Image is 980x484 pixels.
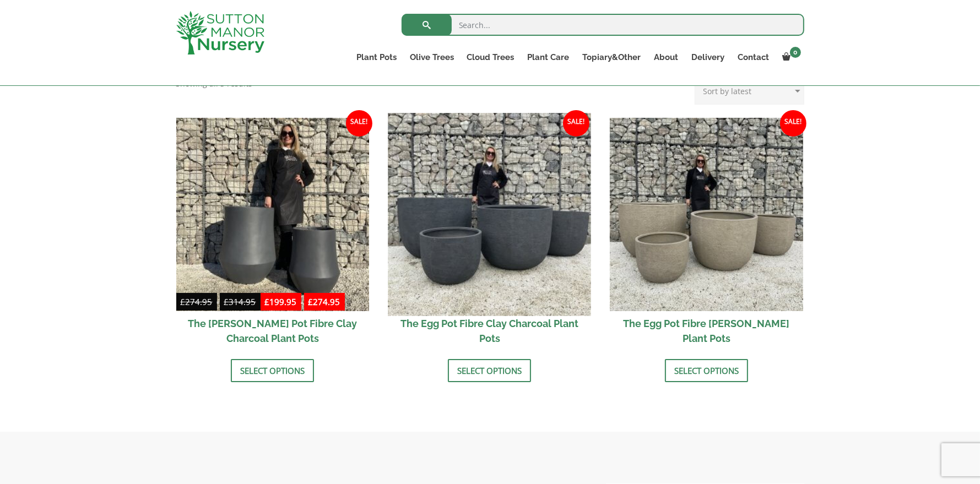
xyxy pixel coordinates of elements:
input: Search... [402,14,804,36]
a: Plant Care [521,50,576,65]
span: £ [265,296,270,307]
a: Select options for “The Egg Pot Fibre Clay Champagne Plant Pots” [665,359,748,382]
bdi: 314.95 [224,296,256,307]
span: Sale! [346,110,372,137]
del: - [176,295,261,311]
h2: The Egg Pot Fibre [PERSON_NAME] Plant Pots [610,311,803,351]
img: The Egg Pot Fibre Clay Champagne Plant Pots [610,118,803,311]
h2: The Egg Pot Fibre Clay Charcoal Plant Pots [393,311,586,351]
a: 0 [776,50,804,65]
span: £ [224,296,229,307]
bdi: 199.95 [265,296,297,307]
a: Delivery [685,50,732,65]
a: Plant Pots [350,50,403,65]
select: Shop order [695,77,804,105]
span: £ [308,296,313,307]
a: Topiary&Other [576,50,648,65]
span: £ [181,296,186,307]
a: Sale! The Egg Pot Fibre [PERSON_NAME] Plant Pots [610,118,803,351]
bdi: 274.95 [308,296,340,307]
a: Select options for “The Egg Pot Fibre Clay Charcoal Plant Pots” [448,359,531,382]
a: Cloud Trees [461,50,521,65]
span: Sale! [780,110,806,137]
a: Olive Trees [403,50,461,65]
a: About [648,50,685,65]
bdi: 274.95 [181,296,213,307]
img: The Egg Pot Fibre Clay Charcoal Plant Pots [388,113,591,316]
ins: - [261,295,345,311]
span: 0 [790,47,801,58]
img: The Bien Hoa Pot Fibre Clay Charcoal Plant Pots [176,118,370,311]
a: Contact [732,50,776,65]
a: Sale! £274.95-£314.95 £199.95-£274.95 The [PERSON_NAME] Pot Fibre Clay Charcoal Plant Pots [176,118,370,351]
img: logo [176,11,264,55]
span: Sale! [563,110,589,137]
a: Select options for “The Bien Hoa Pot Fibre Clay Charcoal Plant Pots” [231,359,314,382]
a: Sale! The Egg Pot Fibre Clay Charcoal Plant Pots [393,118,586,351]
h2: The [PERSON_NAME] Pot Fibre Clay Charcoal Plant Pots [176,311,370,351]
